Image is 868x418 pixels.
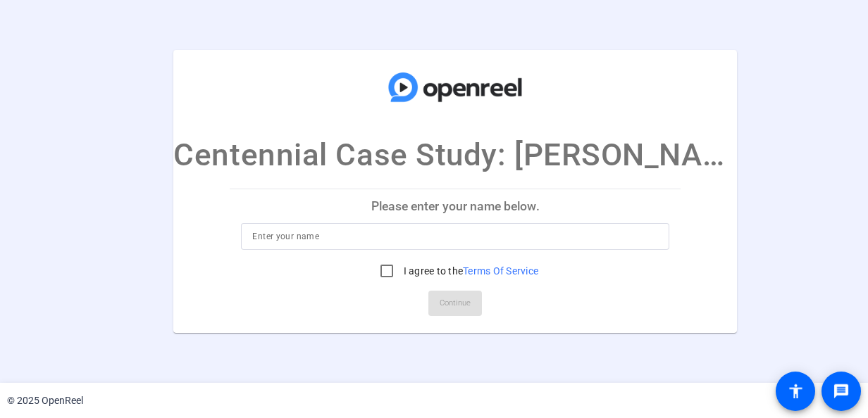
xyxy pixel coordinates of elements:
a: Terms Of Service [463,265,538,277]
img: company-logo [385,64,526,110]
p: Please enter your name below. [230,189,681,223]
p: Centennial Case Study: [PERSON_NAME] [173,132,737,178]
mat-icon: accessibility [787,383,804,400]
input: Enter your name [252,228,658,245]
div: © 2025 OpenReel [7,393,83,408]
mat-icon: message [833,383,850,400]
label: I agree to the [401,264,539,278]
